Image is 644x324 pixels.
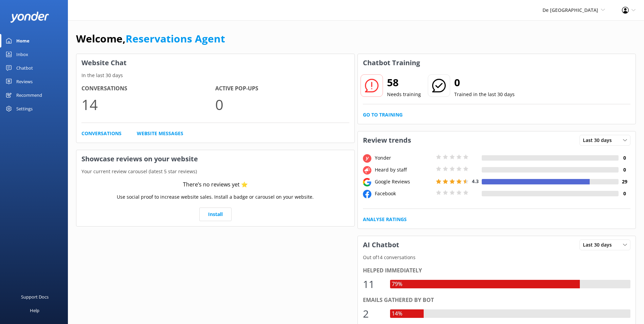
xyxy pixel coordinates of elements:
[10,12,49,23] img: yonder-white-logo.png
[454,91,515,98] p: Trained in the last 30 days
[199,208,232,221] a: Install
[81,84,215,93] h4: Conversations
[363,266,631,275] div: Helped immediately
[215,84,349,93] h4: Active Pop-ups
[619,154,630,162] h4: 0
[81,130,122,137] a: Conversations
[81,93,215,116] p: 14
[76,31,225,47] h1: Welcome,
[373,190,434,197] div: Facebook
[619,178,630,185] h4: 29
[363,276,383,292] div: 11
[363,216,407,223] a: Analyse Ratings
[363,306,383,322] div: 2
[373,178,434,185] div: Google Reviews
[390,280,404,289] div: 79%
[183,180,248,189] div: There’s no reviews yet ⭐
[619,190,630,197] h4: 0
[30,304,39,317] div: Help
[76,168,354,175] p: Your current review carousel (latest 5 star reviews)
[16,75,33,88] div: Reviews
[358,236,404,254] h3: AI Chatbot
[358,254,636,261] p: Out of 14 conversations
[387,91,421,98] p: Needs training
[16,34,30,48] div: Home
[373,154,434,162] div: Yonder
[358,131,416,149] h3: Review trends
[390,309,404,318] div: 14%
[16,48,28,61] div: Inbox
[137,130,183,137] a: Website Messages
[215,93,349,116] p: 0
[16,88,42,102] div: Recommend
[76,150,354,168] h3: Showcase reviews on your website
[472,178,479,184] span: 4.3
[358,54,425,72] h3: Chatbot Training
[126,32,225,46] a: Reservations Agent
[363,296,631,305] div: Emails gathered by bot
[387,74,421,91] h2: 58
[454,74,515,91] h2: 0
[619,166,630,174] h4: 0
[583,137,616,144] span: Last 30 days
[117,193,314,201] p: Use social proof to increase website sales. Install a badge or carousel on your website.
[583,241,616,249] span: Last 30 days
[76,72,354,79] p: In the last 30 days
[21,290,49,304] div: Support Docs
[16,102,33,115] div: Settings
[542,7,598,13] span: De [GEOGRAPHIC_DATA]
[373,166,434,174] div: Heard by staff
[76,54,354,72] h3: Website Chat
[363,111,403,119] a: Go to Training
[16,61,33,75] div: Chatbot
